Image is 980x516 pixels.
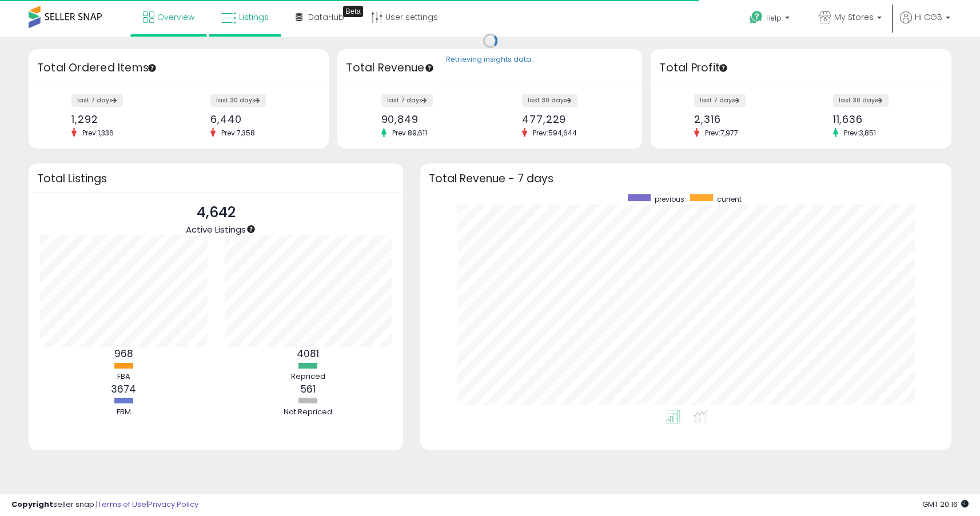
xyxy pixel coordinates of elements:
label: last 7 days [694,94,746,107]
span: Help [766,13,782,23]
span: Prev: 3,851 [838,128,882,138]
a: Terms of Use [98,499,146,510]
span: current [717,194,742,204]
div: FBM [89,407,158,418]
div: 6,440 [210,113,309,125]
label: last 30 days [210,94,266,107]
div: Tooltip anchor [147,63,157,73]
label: last 7 days [381,94,433,107]
span: Prev: 594,644 [527,128,583,138]
a: Privacy Policy [148,499,198,510]
div: 477,229 [522,113,622,125]
span: Active Listings [186,223,246,235]
span: Listings [239,11,269,23]
a: Hi CGB [900,11,950,37]
label: last 7 days [71,94,123,107]
b: 561 [301,382,316,396]
h3: Total Profit [659,60,942,76]
div: FBA [89,371,158,382]
b: 3674 [111,382,136,396]
div: 90,849 [381,113,481,125]
h3: Total Listings [37,174,395,183]
span: Hi CGB [915,11,942,23]
div: 1,292 [71,113,170,125]
div: seller snap | | [11,499,198,510]
a: Help [740,2,801,37]
span: 2025-10-9 20:16 GMT [922,499,969,510]
span: My Stores [834,11,874,23]
b: 968 [114,347,133,361]
div: Not Repriced [274,407,342,418]
span: Overview [157,11,194,23]
div: Retrieving insights data.. [446,55,535,65]
label: last 30 days [522,94,577,107]
div: Repriced [274,371,342,382]
div: Tooltip anchor [343,6,363,17]
i: Get Help [749,10,763,25]
h3: Total Revenue [346,60,634,76]
span: Prev: 1,336 [77,128,119,138]
b: 4081 [297,347,319,361]
div: Tooltip anchor [718,63,728,73]
div: 11,636 [833,113,931,125]
span: Prev: 89,611 [387,128,433,138]
div: Tooltip anchor [424,63,435,73]
span: DataHub [308,11,344,23]
div: Tooltip anchor [246,224,256,234]
strong: Copyright [11,499,53,510]
div: 2,316 [694,113,792,125]
label: last 30 days [833,94,889,107]
h3: Total Revenue - 7 days [429,174,943,183]
span: Prev: 7,358 [216,128,261,138]
p: 4,642 [186,202,246,223]
span: Prev: 7,977 [699,128,744,138]
h3: Total Ordered Items [37,60,320,76]
span: previous [655,194,684,204]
